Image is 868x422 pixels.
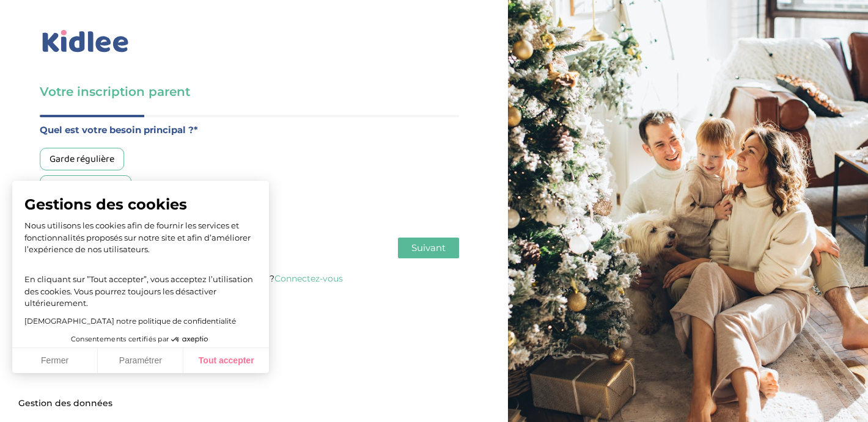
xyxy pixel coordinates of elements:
[11,391,120,417] button: Fermer le widget sans consentement
[65,332,216,347] button: Consentements certifiés par
[40,83,459,100] h3: Votre inscription parent
[24,220,257,256] p: Nous utilisons les cookies afin de fournir les services et fonctionnalités proposés sur notre sit...
[24,262,257,310] p: En cliquant sur ”Tout accepter”, vous acceptez l’utilisation des cookies. Vous pourrez toujours l...
[274,273,343,284] a: Connectez-vous
[40,27,131,56] img: logo_kidlee_bleu
[40,175,131,198] div: Garde ponctuelle
[40,122,459,138] label: Quel est votre besoin principal ?*
[98,348,183,374] button: Paramétrer
[24,195,257,214] span: Gestions des cookies
[71,336,169,343] span: Consentements certifiés par
[398,238,459,258] button: Suivant
[171,321,208,358] svg: Axeptio
[411,242,446,253] span: Suivant
[183,348,269,374] button: Tout accepter
[18,398,112,409] span: Gestion des données
[12,348,98,374] button: Fermer
[40,148,124,170] div: Garde régulière
[24,316,236,326] a: [DEMOGRAPHIC_DATA] notre politique de confidentialité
